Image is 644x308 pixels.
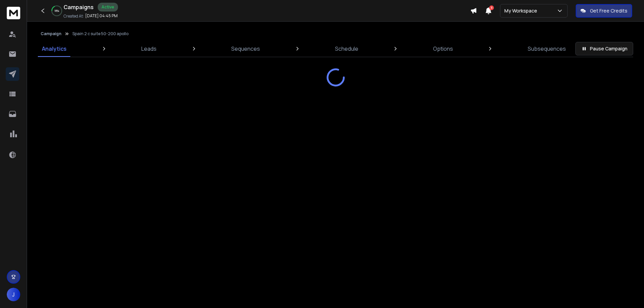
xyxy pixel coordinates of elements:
div: Active [98,3,118,11]
p: Analytics [42,45,67,53]
a: Options [429,41,457,57]
p: Schedule [335,45,358,53]
button: Campaign [41,31,62,37]
p: Spain 2 c suite 50-200 apollo [72,31,128,37]
p: 18 % [54,9,59,13]
a: Schedule [331,41,362,57]
p: Options [433,45,453,53]
p: Created At: [64,14,84,19]
span: 3 [489,5,494,10]
button: J [7,288,20,301]
p: Subsequences [528,45,566,53]
a: Analytics [38,41,71,57]
p: [DATE] 04:45 PM [85,13,118,19]
p: Get Free Credits [590,7,627,14]
h1: Campaigns [64,3,94,11]
button: Get Free Credits [576,4,632,18]
a: Subsequences [524,41,570,57]
button: Pause Campaign [575,42,633,55]
p: Leads [141,45,157,53]
a: Sequences [227,41,264,57]
a: Leads [137,41,161,57]
p: My Workspace [504,7,540,14]
p: Sequences [231,45,260,53]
